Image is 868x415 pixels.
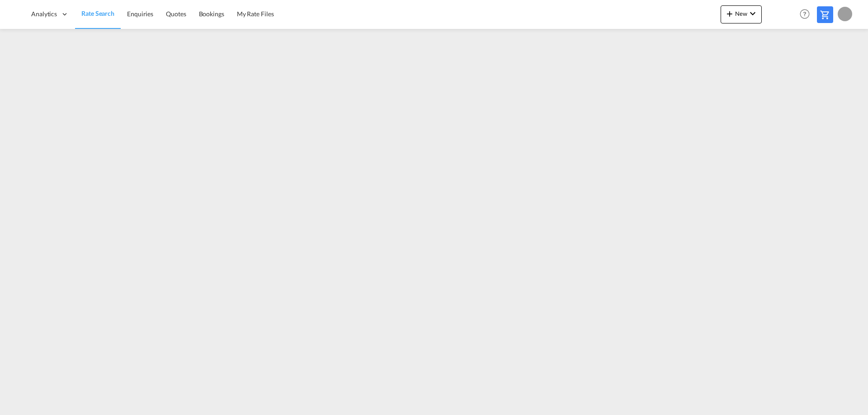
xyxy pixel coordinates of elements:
span: Enquiries [127,10,153,18]
span: Analytics [31,9,57,19]
div: Help [797,6,817,23]
md-icon: icon-chevron-down [747,8,758,19]
span: Quotes [166,10,186,18]
span: New [724,10,758,17]
span: My Rate Files [237,10,274,18]
span: Bookings [199,10,224,18]
span: Help [797,6,812,22]
button: icon-plus 400-fgNewicon-chevron-down [721,5,762,23]
span: Rate Search [81,9,114,17]
md-icon: icon-plus 400-fg [724,8,735,19]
